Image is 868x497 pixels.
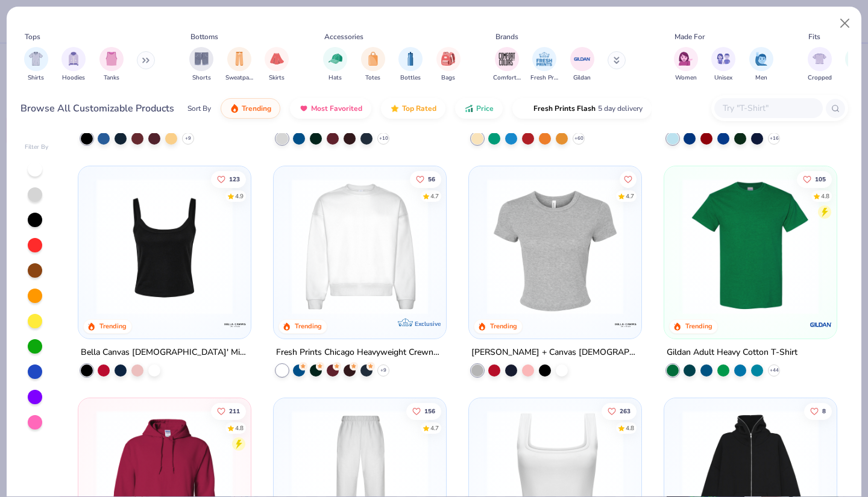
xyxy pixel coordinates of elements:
[311,104,362,113] span: Most Favorited
[570,47,594,83] div: filter for Gildan
[398,47,423,83] div: filter for Bottles
[428,176,435,182] span: 56
[674,47,698,83] div: filter for Women
[755,52,768,66] img: Men Image
[808,312,832,336] img: Gildan logo
[493,47,521,83] button: filter button
[398,47,423,83] button: filter button
[722,101,814,115] input: Try "T-Shirt"
[380,366,386,374] span: + 9
[90,178,239,314] img: 8af284bf-0d00-45ea-9003-ce4b9a3194ad
[535,50,553,68] img: Fresh Prints Image
[290,98,371,119] button: Most Favorited
[711,47,735,83] button: filter button
[521,104,531,113] img: flash.gif
[598,102,643,116] span: 5 day delivery
[62,73,85,83] span: Hoodies
[573,50,591,68] img: Gildan Image
[749,47,773,83] div: filter for Men
[230,176,241,182] span: 123
[61,47,86,83] button: filter button
[225,47,253,83] div: filter for Sweatpants
[498,50,516,68] img: Comfort Colors Image
[441,73,455,83] span: Bags
[185,135,191,142] span: + 9
[815,176,826,182] span: 105
[808,47,832,83] div: filter for Cropped
[390,104,400,113] img: TopRated.gif
[476,104,494,113] span: Price
[329,52,342,66] img: Hats Image
[415,319,441,327] span: Exclusive
[797,170,832,187] button: Like
[495,31,518,42] div: Brands
[323,47,347,83] button: filter button
[769,366,778,374] span: + 44
[361,47,385,83] div: filter for Totes
[286,178,434,314] img: 1358499d-a160-429c-9f1e-ad7a3dc244c9
[626,424,634,433] div: 4.8
[379,135,388,142] span: + 10
[808,73,832,83] span: Cropped
[821,192,829,201] div: 4.8
[602,402,637,419] button: Like
[749,47,773,83] button: filter button
[402,104,436,113] span: Top Rated
[834,12,857,35] button: Close
[493,73,521,83] span: Comfort Colors
[717,52,731,66] img: Unisex Image
[530,73,558,83] span: Fresh Prints
[711,47,735,83] div: filter for Unisex
[404,52,417,66] img: Bottles Image
[67,52,80,66] img: Hoodies Image
[221,98,280,119] button: Trending
[441,52,454,66] img: Bags Image
[192,73,211,83] span: Shorts
[813,52,826,66] img: Cropped Image
[620,408,631,414] span: 263
[674,47,698,83] button: filter button
[187,103,211,114] div: Sort By
[99,47,124,83] button: filter button
[808,31,820,42] div: Fits
[808,47,832,83] button: filter button
[512,98,652,119] button: Fresh Prints Flash5 day delivery
[230,104,239,113] img: trending.gif
[493,47,521,83] div: filter for Comfort Colors
[190,31,218,42] div: Bottoms
[28,73,44,83] span: Shirts
[629,178,777,314] img: 28425ec1-0436-412d-a053-7d6557a5cd09
[436,47,461,83] button: filter button
[714,73,732,83] span: Unisex
[361,47,385,83] button: filter button
[366,52,380,66] img: Totes Image
[212,402,247,419] button: Like
[225,73,253,83] span: Sweatpants
[530,47,558,83] div: filter for Fresh Prints
[822,408,826,414] span: 8
[212,170,247,187] button: Like
[269,73,285,83] span: Skirts
[25,31,40,42] div: Tops
[99,47,124,83] div: filter for Tanks
[230,408,241,414] span: 211
[381,98,445,119] button: Top Rated
[436,47,461,83] div: filter for Bags
[804,402,832,419] button: Like
[189,47,213,83] button: filter button
[769,135,778,142] span: + 16
[233,52,246,66] img: Sweatpants Image
[24,47,48,83] div: filter for Shirts
[265,47,289,83] div: filter for Skirts
[270,52,284,66] img: Skirts Image
[675,31,705,42] div: Made For
[533,104,596,113] span: Fresh Prints Flash
[471,345,639,360] div: [PERSON_NAME] + Canvas [DEMOGRAPHIC_DATA]' Micro Ribbed Baby Tee
[329,73,342,83] span: Hats
[81,345,248,360] div: Bella Canvas [DEMOGRAPHIC_DATA]' Micro Ribbed Scoop Tank
[242,104,271,113] span: Trending
[265,47,289,83] button: filter button
[29,52,43,66] img: Shirts Image
[626,192,634,201] div: 4.7
[620,170,637,187] button: Like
